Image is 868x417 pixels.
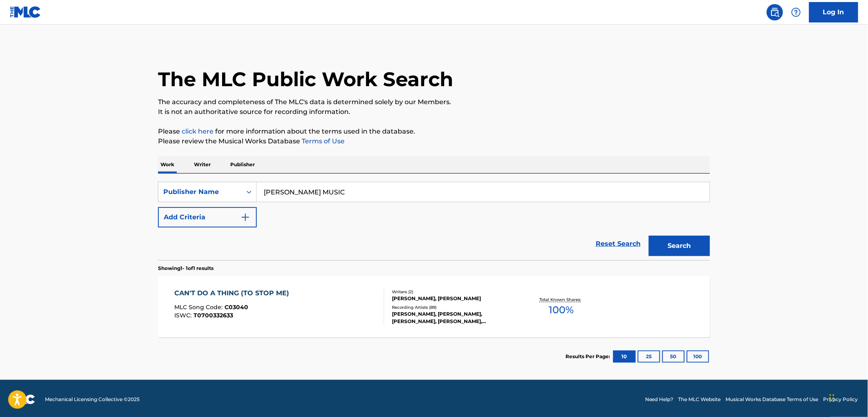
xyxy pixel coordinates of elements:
div: Recording Artists ( 89 ) [392,304,515,310]
a: Terms of Use [300,137,345,145]
p: Results Per Page: [565,353,612,360]
a: Public Search [767,4,783,20]
div: Writers ( 2 ) [392,289,515,295]
p: Work [158,156,177,173]
a: Need Help? [645,396,674,403]
button: Add Criteria [158,207,257,227]
img: search [770,7,780,17]
p: Writer [191,156,213,173]
a: The MLC Website [679,396,721,403]
span: MLC Song Code : [175,303,225,311]
a: Musical Works Database Terms of Use [726,396,819,403]
a: Privacy Policy [823,396,858,403]
div: [PERSON_NAME], [PERSON_NAME], [PERSON_NAME], [PERSON_NAME], [PERSON_NAME] [392,310,515,325]
span: ISWC : [175,312,194,319]
a: click here [182,127,214,135]
span: T0700332633 [194,312,234,319]
button: 50 [662,350,685,363]
iframe: Chat Widget [827,378,868,417]
button: 25 [638,350,660,363]
p: Total Known Shares: [539,297,583,303]
button: 10 [613,350,636,363]
img: MLC Logo [10,6,41,18]
p: Please review the Musical Works Database [158,136,710,146]
div: Publisher Name [163,187,237,197]
p: Showing 1 - 1 of 1 results [158,265,214,272]
p: The accuracy and completeness of The MLC's data is determined solely by our Members. [158,97,710,107]
span: 100 % [549,303,574,317]
a: CAN'T DO A THING (TO STOP ME)MLC Song Code:C03040ISWC:T0700332633Writers (2)[PERSON_NAME], [PERSO... [158,276,710,337]
p: Publisher [228,156,257,173]
span: Mechanical Licensing Collective © 2025 [45,396,140,403]
h1: The MLC Public Work Search [158,67,453,91]
img: help [791,7,801,17]
button: 100 [687,350,709,363]
p: It is not an authoritative source for recording information. [158,107,710,117]
form: Search Form [158,182,710,260]
p: Please for more information about the terms used in the database. [158,127,710,136]
img: 9d2ae6d4665cec9f34b9.svg [240,212,250,222]
button: Search [649,236,710,256]
a: Log In [809,2,858,22]
a: Reset Search [592,235,645,253]
div: Help [788,4,804,20]
div: Drag [830,386,835,410]
div: CAN'T DO A THING (TO STOP ME) [175,288,294,298]
span: C03040 [225,303,249,311]
div: [PERSON_NAME], [PERSON_NAME] [392,295,515,302]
